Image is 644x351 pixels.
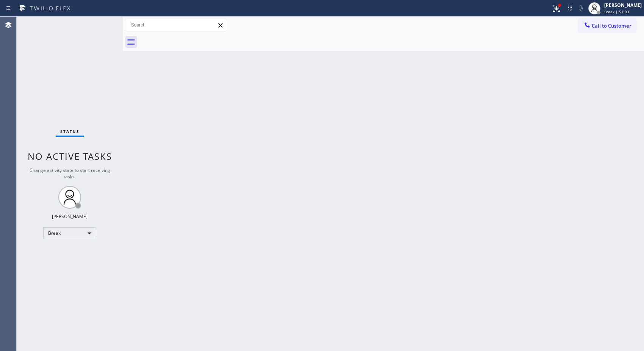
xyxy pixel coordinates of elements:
span: Call to Customer [592,22,631,29]
button: Mute [575,3,586,14]
span: Status [60,129,80,134]
span: No active tasks [28,150,112,162]
div: [PERSON_NAME] [604,2,642,8]
div: [PERSON_NAME] [52,213,88,220]
div: Break [43,227,96,239]
span: Break | 51:03 [604,9,629,14]
button: Call to Customer [578,19,636,33]
input: Search [125,19,227,31]
span: Change activity state to start receiving tasks. [30,167,110,180]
